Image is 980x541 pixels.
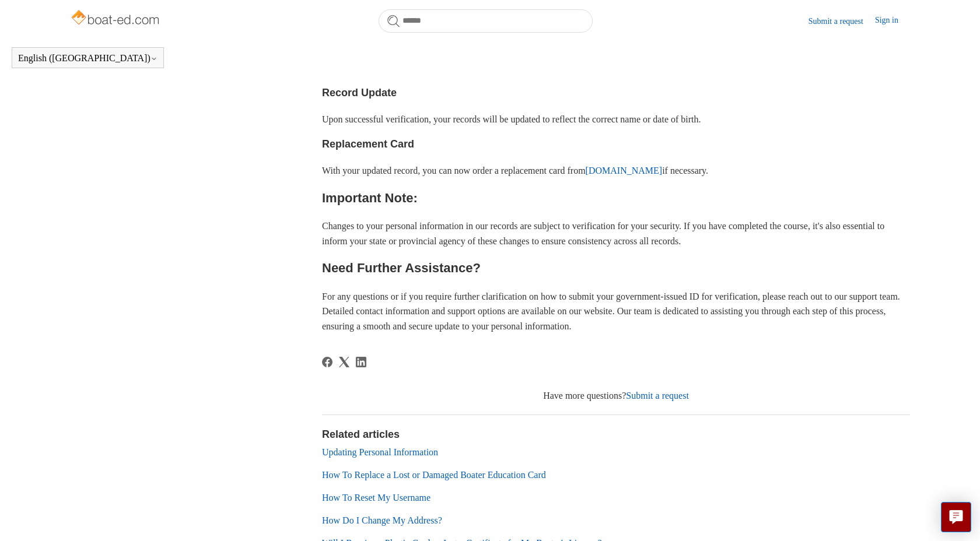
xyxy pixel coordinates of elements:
[322,289,910,334] p: For any questions or if you require further clarification on how to submit your government-issued...
[379,9,593,33] input: Search
[339,357,349,367] svg: Share this page on X Corp
[322,447,438,457] a: Updating Personal Information
[941,502,971,532] button: Live chat
[322,357,332,367] a: Facebook
[626,391,689,401] a: Submit a request
[322,427,910,442] h2: Related articles
[322,188,910,208] h2: Important Note:
[322,85,910,101] h3: Record Update
[322,136,910,153] h3: Replacement Card
[586,166,663,175] a: [DOMAIN_NAME]
[339,357,349,367] a: X Corp
[356,357,366,367] a: LinkedIn
[18,53,157,64] button: English ([GEOGRAPHIC_DATA])
[322,357,332,367] svg: Share this page on Facebook
[70,7,163,30] img: Boat-Ed Help Center home page
[322,515,442,525] a: How Do I Change My Address?
[322,219,910,248] p: Changes to your personal information in our records are subject to verification for your security...
[322,493,430,503] a: How To Reset My Username
[356,357,366,367] svg: Share this page on LinkedIn
[322,470,546,480] a: How To Replace a Lost or Damaged Boater Education Card
[322,163,910,178] p: With your updated record, you can now order a replacement card from if necessary.
[322,112,910,127] p: Upon successful verification, your records will be updated to reflect the correct name or date of...
[322,258,910,278] h2: Need Further Assistance?
[875,14,910,28] a: Sign in
[808,15,875,27] a: Submit a request
[322,389,910,403] div: Have more questions?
